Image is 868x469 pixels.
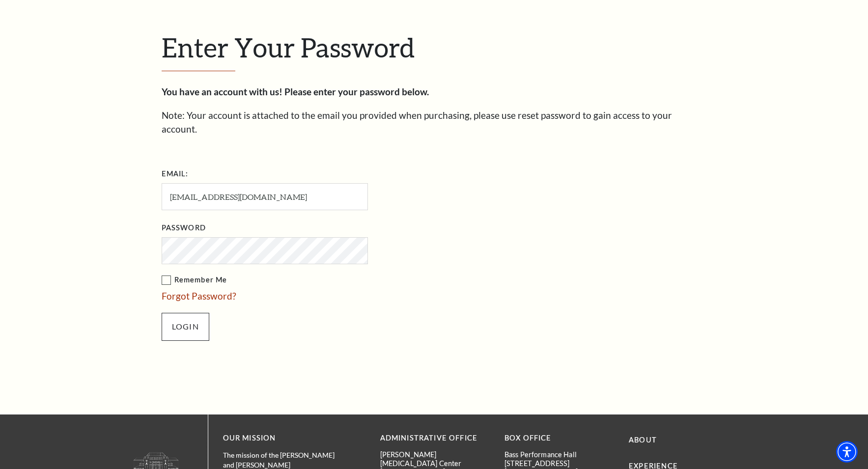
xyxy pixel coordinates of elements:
span: Enter Your Password [162,31,415,63]
a: About [629,436,657,444]
p: Administrative Office [380,432,490,444]
strong: You have an account with us! [162,86,282,97]
label: Password [162,222,206,234]
p: [PERSON_NAME][MEDICAL_DATA] Center [380,450,490,468]
div: Accessibility Menu [836,441,858,463]
p: [STREET_ADDRESS] [504,459,614,468]
input: Required [162,183,368,210]
a: Forgot Password? [162,290,236,302]
input: Submit button [162,313,209,340]
p: OUR MISSION [223,432,346,444]
label: Remember Me [162,274,466,286]
label: Email: [162,168,189,180]
p: Note: Your account is attached to the email you provided when purchasing, please use reset passwo... [162,109,707,137]
p: Bass Performance Hall [504,450,614,459]
strong: Please enter your password below. [284,86,429,97]
p: BOX OFFICE [504,432,614,444]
